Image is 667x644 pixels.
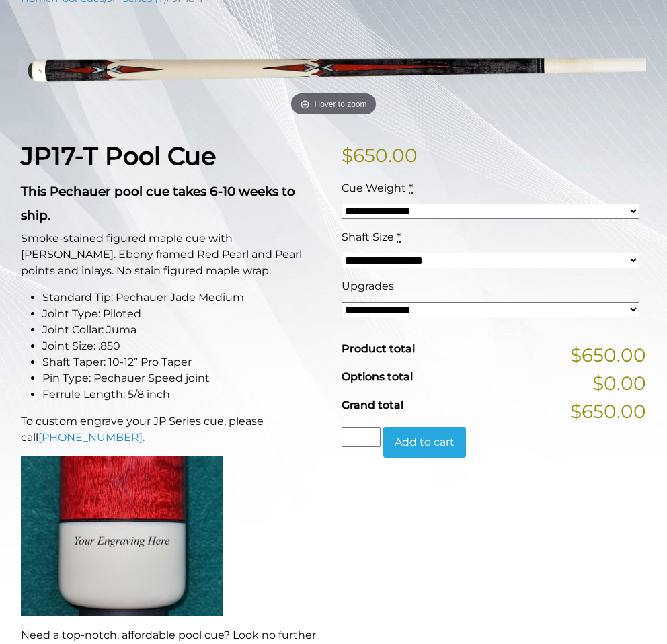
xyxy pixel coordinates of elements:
[42,290,325,306] li: Standard Tip: Pechauer Jade Medium
[342,182,406,194] span: Cue Weight
[409,182,413,194] abbr: required
[21,413,325,446] p: To custom engrave your JP Series cue, please call
[42,370,325,387] li: Pin Type: Pechauer Speed joint
[42,354,325,370] li: Shaft Taper: 10-12” Pro Taper
[21,16,646,120] a: Hover to zoom
[42,387,325,403] li: Ferrule Length: 5/8 inch
[42,322,325,338] li: Joint Collar: Juma
[38,431,145,444] a: [PHONE_NUMBER].
[383,427,466,458] button: Add to cart
[342,342,415,355] span: Product total
[21,184,295,223] strong: This Pechauer pool cue takes 6-10 weeks to ship.
[342,144,353,167] span: $
[42,306,325,322] li: Joint Type: Piloted
[592,369,646,397] span: $0.00
[397,231,401,243] abbr: required
[21,140,217,171] strong: JP17-T Pool Cue
[342,231,394,243] span: Shaft Size
[342,427,381,447] input: Product quantity
[342,280,394,292] span: Upgrades
[42,338,325,354] li: Joint Size: .850
[342,370,413,383] span: Options total
[570,397,646,426] span: $650.00
[570,341,646,369] span: $650.00
[21,456,223,616] img: An image of a cue butt with the words "YOUR ENGRAVING HERE".
[342,399,403,411] span: Grand total
[21,231,325,279] p: Smoke-stained figured maple cue with [PERSON_NAME]. Ebony framed Red Pearl and Pearl points and i...
[342,144,418,167] bdi: 650.00
[21,16,646,120] img: jp18-T.png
